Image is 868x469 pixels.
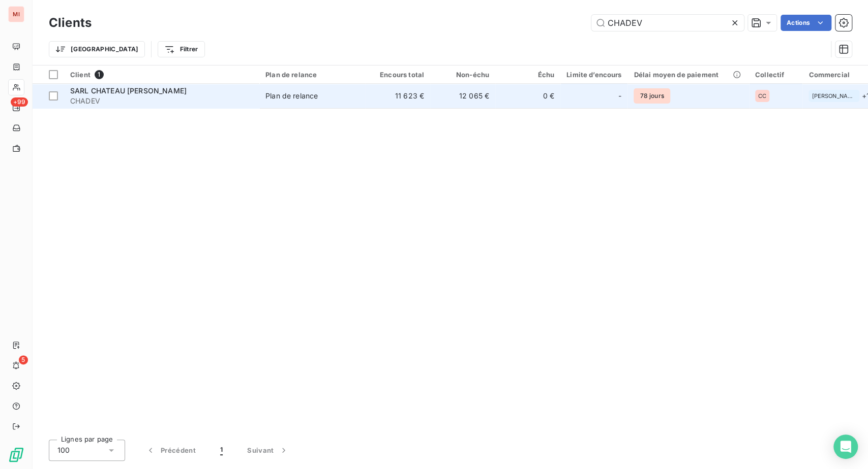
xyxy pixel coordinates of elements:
[265,91,318,101] div: Plan de relance
[812,93,856,99] span: [PERSON_NAME]
[235,440,301,461] button: Suivant
[501,71,554,79] div: Échu
[495,84,560,108] td: 0 €
[758,93,766,99] span: CC
[591,15,744,31] input: Rechercher
[11,97,28,107] span: +99
[70,96,253,106] span: CHADEV
[57,445,70,455] span: 100
[70,86,187,95] span: SARL CHATEAU [PERSON_NAME]
[220,445,223,455] span: 1
[365,84,430,108] td: 11 623 €
[833,434,858,459] div: Open Intercom Messenger
[95,70,104,79] span: 1
[634,88,670,104] span: 78 jours
[371,71,424,79] div: Encours total
[265,71,359,79] div: Plan de relance
[436,71,489,79] div: Non-échu
[755,71,796,79] div: Collectif
[208,440,235,461] button: 1
[8,99,24,116] a: +99
[618,91,621,101] span: -
[49,41,145,57] button: [GEOGRAPHIC_DATA]
[133,440,208,461] button: Précédent
[49,14,92,32] h3: Clients
[8,447,24,463] img: Logo LeanPay
[566,71,621,79] div: Limite d’encours
[430,84,495,108] td: 12 065 €
[19,355,28,364] span: 5
[70,71,91,79] span: Client
[8,6,24,22] div: MI
[634,71,742,79] div: Délai moyen de paiement
[158,41,204,57] button: Filtrer
[781,15,831,31] button: Actions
